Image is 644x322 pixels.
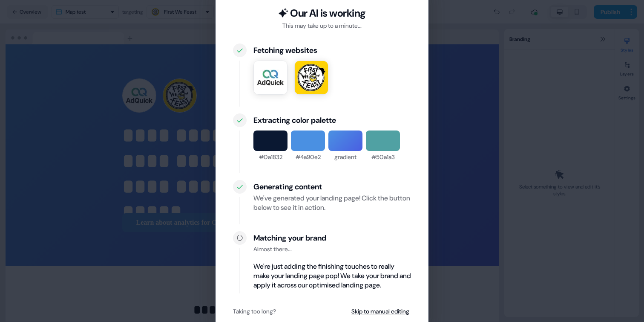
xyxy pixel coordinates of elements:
[282,21,362,30] div: This may take up to a minute...
[334,153,356,161] div: gradient
[253,45,411,55] div: Fetching websites
[259,153,282,161] div: #0a1832
[253,262,411,290] div: We're just adding the finishing touches to really make your landing page pop! We take your brand ...
[253,194,411,212] div: We've generated your landing page! Click the button below to see it in action.
[253,245,411,253] div: Almost there...
[253,115,411,125] div: Extracting color palette
[350,304,411,319] button: Skip to manual editing
[290,7,366,20] div: Our AI is working
[253,182,411,192] div: Generating content
[233,307,276,316] div: Taking too long?
[296,153,321,161] div: #4a90e2
[253,233,411,243] div: Matching your brand
[371,153,395,161] div: #50a1a3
